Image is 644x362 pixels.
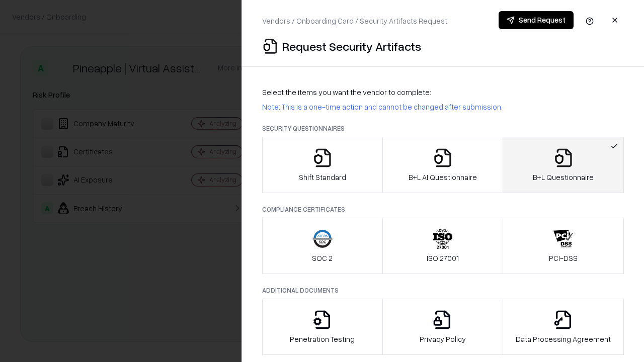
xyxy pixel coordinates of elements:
p: SOC 2 [312,253,333,263]
button: Send Request [499,11,574,29]
button: Shift Standard [262,137,383,193]
p: Compliance Certificates [262,205,624,214]
p: B+L Questionnaire [533,172,594,183]
p: Privacy Policy [420,334,466,344]
p: Security Questionnaires [262,124,624,133]
button: Privacy Policy [382,299,504,355]
p: Shift Standard [299,172,346,183]
button: ISO 27001 [382,218,504,274]
button: SOC 2 [262,218,383,274]
p: Additional Documents [262,286,624,295]
button: B+L Questionnaire [503,137,624,193]
p: PCI-DSS [549,253,578,263]
p: B+L AI Questionnaire [409,172,477,183]
p: Request Security Artifacts [282,38,421,54]
p: ISO 27001 [427,253,459,263]
button: Penetration Testing [262,299,383,355]
p: Note: This is a one-time action and cannot be changed after submission. [262,102,624,112]
button: PCI-DSS [503,218,624,274]
p: Penetration Testing [290,334,355,344]
button: B+L AI Questionnaire [382,137,504,193]
button: Data Processing Agreement [503,299,624,355]
p: Select the items you want the vendor to complete: [262,87,624,98]
p: Vendors / Onboarding Card / Security Artifacts Request [262,16,447,26]
p: Data Processing Agreement [516,334,611,344]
